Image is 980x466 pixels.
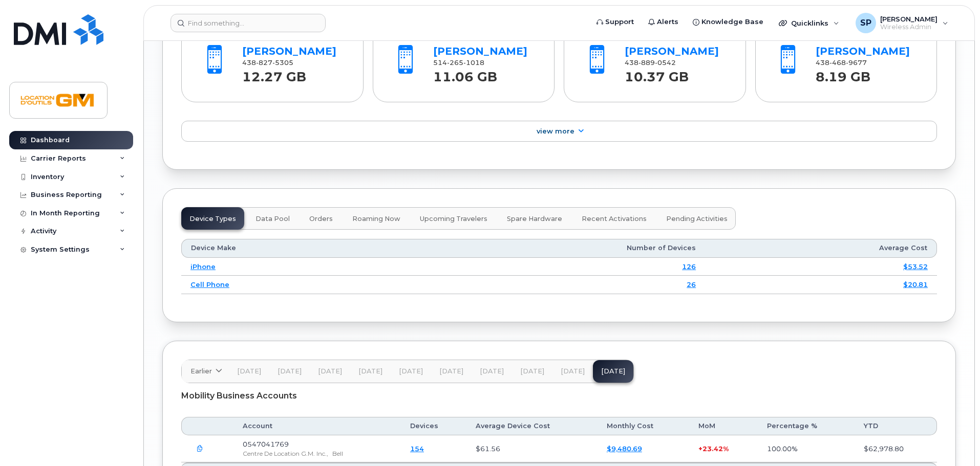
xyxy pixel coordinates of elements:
span: 438 [242,59,293,66]
th: Monthly Cost [598,417,689,435]
span: Knowledge Base [701,17,763,27]
span: SP [860,17,871,29]
span: 9677 [846,59,867,66]
span: 5305 [272,59,293,66]
div: Quicklinks [772,13,846,33]
span: 0542 [655,59,676,66]
th: Average Cost [705,239,937,257]
span: Earlier [190,366,212,376]
span: 438 [816,59,867,66]
a: Cell Phone [190,280,229,289]
span: Bell [332,450,343,457]
a: [PERSON_NAME] [433,45,527,57]
span: [DATE] [561,367,585,375]
span: [PERSON_NAME] [880,15,938,23]
span: 514 [433,59,484,66]
a: [PERSON_NAME] [242,45,336,57]
span: 438 [625,59,676,66]
th: Percentage % [758,417,855,435]
th: Devices [401,417,466,435]
span: [DATE] [237,367,261,375]
th: MoM [689,417,758,435]
a: Knowledge Base [686,12,771,32]
span: Pending Activities [666,215,728,223]
a: 154 [410,445,424,453]
span: Support [605,17,634,27]
div: Sumit Patel [848,13,955,33]
span: 265 [447,59,463,66]
th: Device Make [181,239,402,257]
a: Earlier [182,360,229,383]
td: $61.56 [466,435,597,462]
span: [DATE] [358,367,382,375]
span: [DATE] [399,367,423,375]
th: Account [233,417,401,435]
strong: 11.06 GB [433,63,497,84]
a: Alerts [641,12,686,32]
span: Roaming Now [352,215,400,223]
span: Alerts [657,17,678,27]
a: $20.81 [903,280,928,289]
a: Support [589,12,641,32]
span: Centre De Location G.M. Inc., [243,450,328,457]
td: 100.00% [758,435,855,462]
span: [DATE] [318,367,342,375]
input: Find something... [171,14,326,32]
span: [DATE] [278,367,302,375]
a: View More [181,121,937,142]
div: Mobility Business Accounts [181,383,937,409]
a: 26 [687,280,696,289]
a: $53.52 [903,262,928,271]
span: 0547041769 [243,440,289,448]
strong: 8.19 GB [816,63,870,84]
span: 889 [638,59,655,66]
strong: 10.37 GB [625,63,689,84]
th: Average Device Cost [466,417,597,435]
span: 827 [256,59,272,66]
strong: 12.27 GB [242,63,306,84]
span: + [698,445,702,453]
span: Spare Hardware [507,215,562,223]
span: [DATE] [480,367,504,375]
th: YTD [855,417,937,435]
a: $9,480.69 [607,445,642,453]
span: Recent Activations [582,215,647,223]
td: $62,978.80 [855,435,937,462]
span: 468 [829,59,846,66]
span: 23.42% [702,445,729,453]
span: Data Pool [255,215,290,223]
span: [DATE] [439,367,463,375]
span: Wireless Admin [880,23,938,31]
span: View More [537,127,574,135]
span: [DATE] [520,367,544,375]
th: Number of Devices [402,239,705,257]
span: Quicklinks [791,19,828,27]
a: [PERSON_NAME] [625,45,719,57]
span: 1018 [463,59,484,66]
span: Orders [309,215,333,223]
a: [PERSON_NAME] [816,45,910,57]
span: Upcoming Travelers [420,215,487,223]
a: iPhone [190,262,216,271]
a: 126 [682,262,696,271]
